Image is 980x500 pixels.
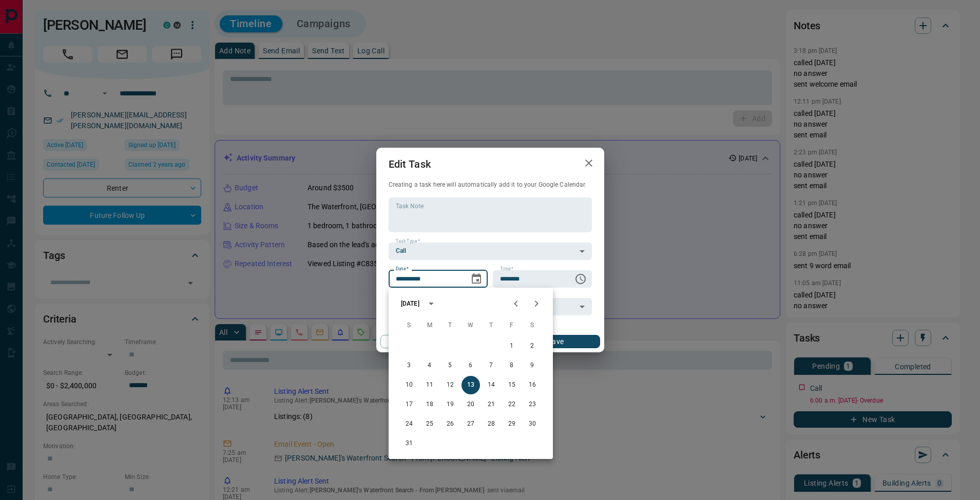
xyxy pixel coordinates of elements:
button: 29 [503,415,521,433]
button: 6 [462,356,480,375]
button: calendar view is open, switch to year view [422,295,440,312]
button: Next month [526,293,547,314]
h2: Edit Task [376,148,443,181]
button: 21 [482,395,501,414]
div: Call [389,243,592,260]
button: 13 [462,376,480,394]
button: 9 [523,356,542,375]
button: 23 [523,395,542,414]
button: 25 [420,415,439,433]
button: 22 [503,395,521,414]
button: 8 [503,356,521,375]
button: 19 [441,395,459,414]
span: Monday [420,315,439,336]
button: 2 [523,337,542,355]
button: Previous month [506,293,526,314]
button: 17 [400,395,418,414]
button: Cancel [380,335,468,348]
button: 26 [441,415,459,433]
button: 7 [482,356,501,375]
button: 20 [462,395,480,414]
button: 14 [482,376,501,394]
button: 3 [400,356,418,375]
label: Date [396,266,409,272]
label: Time [500,266,513,272]
button: 10 [400,376,418,394]
span: Sunday [400,315,418,336]
span: Thursday [482,315,501,336]
button: Choose time, selected time is 6:00 AM [570,269,591,289]
button: 27 [462,415,480,433]
button: 5 [441,356,459,375]
span: Tuesday [441,315,459,336]
button: 4 [420,356,439,375]
button: 1 [503,337,521,355]
button: 18 [420,395,439,414]
button: Save [512,335,600,348]
span: Wednesday [462,315,480,336]
button: 11 [420,376,439,394]
button: Choose date, selected date is Aug 13, 2025 [466,269,487,289]
button: 31 [400,434,418,453]
span: Saturday [523,315,542,336]
button: 30 [523,415,542,433]
label: Task Type [396,238,420,245]
button: 16 [523,376,542,394]
button: 12 [441,376,459,394]
button: 28 [482,415,501,433]
p: Creating a task here will automatically add it to your Google Calendar. [389,181,592,189]
div: [DATE] [401,299,419,308]
span: Friday [503,315,521,336]
button: 24 [400,415,418,433]
button: 15 [503,376,521,394]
